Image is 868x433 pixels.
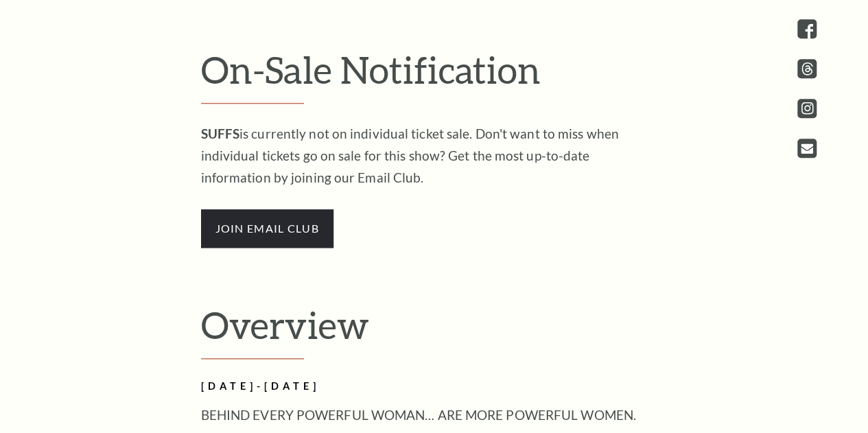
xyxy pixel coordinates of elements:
[201,209,333,248] span: join email club
[201,404,647,426] p: BEHIND EVERY POWERFUL WOMAN… ARE MORE POWERFUL WOMEN.
[201,47,668,104] h2: On-Sale Notification
[201,378,647,395] h2: [DATE]-[DATE]
[201,123,647,189] p: is currently not on individual ticket sale. Don't want to miss when individual tickets go on sale...
[201,126,240,141] strong: SUFFS
[201,220,333,235] a: join email club
[201,303,668,359] h2: Overview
